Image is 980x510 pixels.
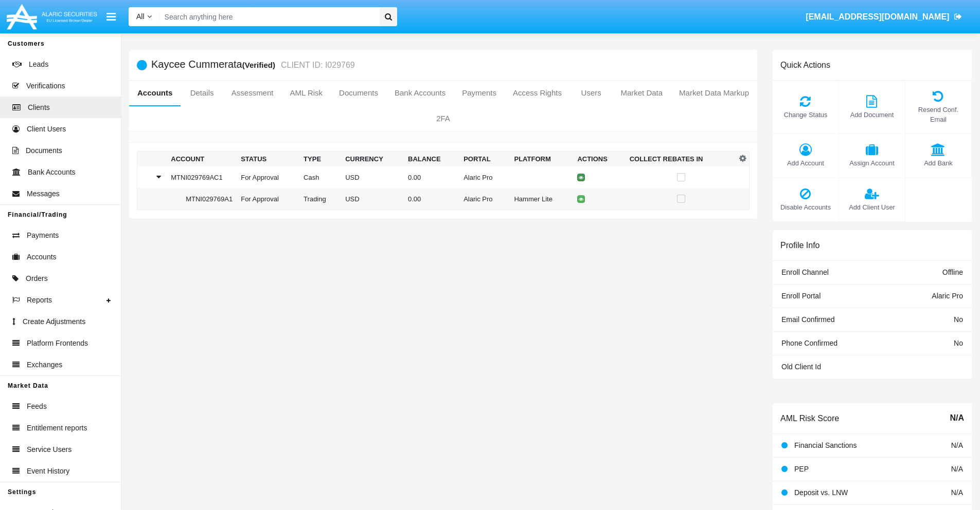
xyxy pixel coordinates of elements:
td: 0.00 [404,188,459,210]
span: Service Users [27,444,72,455]
span: Entitlement reports [27,423,87,433]
span: Alaric Pro [932,292,963,300]
h6: Profile Info [780,240,819,250]
th: Status [237,152,299,167]
span: Deposit vs. LNW [794,488,848,497]
span: Email Confirmed [781,315,834,324]
span: Enroll Portal [781,292,821,300]
h5: Kaycee Cummerata [151,59,355,71]
th: Account [167,152,237,167]
span: Reports [27,295,52,306]
div: (Verified) [242,59,278,71]
a: All [129,11,159,22]
a: Details [181,81,223,105]
td: MTNI029769AC1 [167,166,237,188]
th: Currency [341,152,404,167]
span: N/A [951,488,963,497]
span: Documents [26,145,62,156]
span: Event History [27,466,69,477]
span: N/A [951,465,963,473]
small: CLIENT ID: I029769 [278,61,355,69]
span: Create Adjustments [23,316,85,327]
span: Add Document [844,110,900,120]
a: Market Data Markup [671,81,757,105]
td: 0.00 [404,166,459,188]
a: Accounts [129,81,181,105]
span: Assign Account [844,158,900,168]
a: 2FA [129,106,757,131]
th: Type [299,152,341,167]
span: Add Bank [911,158,966,168]
a: Market Data [612,81,671,105]
a: [EMAIL_ADDRESS][DOMAIN_NAME] [801,3,967,31]
td: MTNI029769A1 [167,188,237,210]
th: Collect Rebates In [626,152,737,167]
span: Old Client Id [781,363,821,371]
span: Platform Frontends [27,338,88,349]
td: Alaric Pro [459,188,510,210]
span: Bank Accounts [28,167,76,178]
img: Logo image [5,2,99,32]
a: Assessment [223,81,282,105]
span: Offline [942,268,963,276]
span: Disable Accounts [778,202,833,212]
span: Change Status [778,110,833,120]
a: Access Rights [505,81,570,105]
th: Actions [573,152,625,167]
td: Cash [299,166,341,188]
span: All [136,12,145,21]
span: Feeds [27,401,47,412]
span: Messages [27,188,60,199]
th: Balance [404,152,459,167]
span: Enroll Channel [781,268,829,276]
td: USD [341,166,404,188]
a: Documents [331,81,386,105]
th: Portal [459,152,510,167]
td: Trading [299,188,341,210]
span: No [954,339,963,347]
a: AML Risk [281,81,331,105]
th: Platform [510,152,573,167]
td: For Approval [237,166,299,188]
span: Clients [28,102,50,113]
span: Accounts [27,252,57,262]
a: Payments [454,81,505,105]
td: Hammer Lite [510,188,573,210]
span: Resend Conf. Email [911,105,966,124]
span: Client Users [27,124,66,135]
span: Orders [26,273,48,284]
td: Alaric Pro [459,166,510,188]
input: Search [159,7,376,26]
span: PEP [794,465,809,473]
span: Add Client User [844,202,900,212]
a: Bank Accounts [386,81,454,105]
span: Exchanges [27,360,62,370]
h6: Quick Actions [780,60,830,70]
span: Payments [27,230,59,241]
td: For Approval [237,188,299,210]
span: Phone Confirmed [781,339,838,347]
span: Financial Sanctions [794,441,857,449]
span: [EMAIL_ADDRESS][DOMAIN_NAME] [806,12,949,21]
h6: AML Risk Score [780,413,839,423]
span: No [954,315,963,324]
span: Add Account [778,158,833,168]
a: Users [570,81,612,105]
td: USD [341,188,404,210]
span: N/A [951,441,963,449]
span: Leads [29,59,48,70]
span: Verifications [26,81,65,91]
span: N/A [950,412,964,424]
